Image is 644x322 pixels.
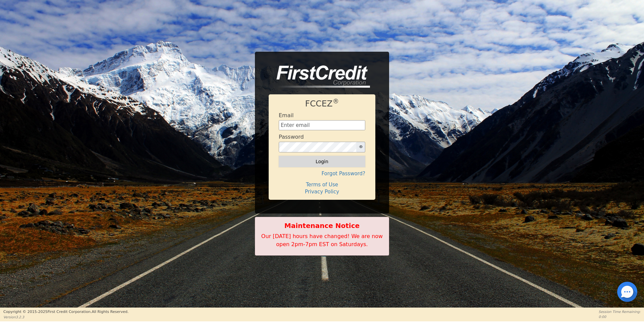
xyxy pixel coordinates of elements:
[279,156,365,167] button: Login
[269,65,370,88] img: logo-CMu_cnol.png
[3,309,128,315] p: Copyright © 2015- 2025 First Credit Corporation.
[92,310,128,314] span: All Rights Reserved.
[279,99,365,109] h1: FCCEZ
[279,112,293,119] h4: Email
[279,142,357,152] input: password
[333,98,339,105] sup: ®
[279,189,365,195] h4: Privacy Policy
[599,314,641,319] p: 0:00
[279,182,365,188] h4: Terms of Use
[279,171,365,177] h4: Forgot Password?
[261,233,383,247] span: Our [DATE] hours have changed! We are now open 2pm-7pm EST on Saturdays.
[259,221,385,231] b: Maintenance Notice
[3,315,128,320] p: Version 3.2.3
[279,120,365,130] input: Enter email
[279,134,304,140] h4: Password
[599,309,641,314] p: Session Time Remaining:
